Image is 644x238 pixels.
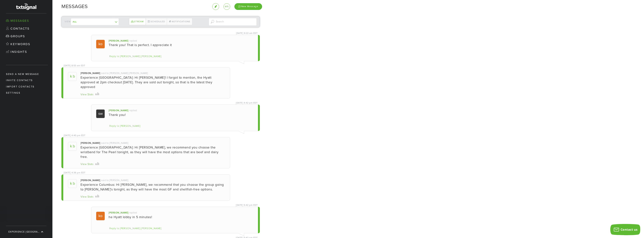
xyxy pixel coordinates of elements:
[68,179,77,188] span: K B
[96,112,105,116] a: SW
[167,18,192,25] a: Notifications
[621,228,638,232] span: Contact us
[96,109,105,118] span: SW
[68,72,77,81] span: K B
[209,18,257,26] input: Search
[96,42,105,46] a: KO
[101,179,128,182] div: said to [PERSON_NAME]
[146,18,167,25] a: Scheduled
[64,64,85,67] div: [DATE] 8:53 am EDT
[80,141,100,145] div: [PERSON_NAME]
[129,109,137,112] div: replied
[65,18,113,25] div: View
[109,227,162,231] div: Reply to [PERSON_NAME] [PERSON_NAME]
[225,5,229,8] span: 975
[80,145,225,159] div: Experience [GEOGRAPHIC_DATA]: Hi [PERSON_NAME], we recommend you choose the wristband for The Pea...
[80,195,93,199] div: View Stats
[109,109,128,112] a: [PERSON_NAME]
[80,72,100,75] div: [PERSON_NAME]
[129,18,146,25] a: Stream
[129,39,137,43] div: replied
[236,204,258,207] div: [DATE] 5:42 pm EDT
[64,171,85,174] div: [DATE] 4:36 pm EDT
[80,162,93,166] div: View Stats
[80,182,225,192] div: Experience Columbus: Hi [PERSON_NAME], we recommend that you choose the group going to [PERSON_NA...
[101,72,148,75] div: said to [PERSON_NAME] [PERSON_NAME]
[234,3,262,10] div: New Message
[236,32,258,35] div: [DATE] 9:22 am EDT
[101,141,128,145] div: said to [PERSON_NAME]
[109,124,141,128] a: Reply to [PERSON_NAME]
[80,179,100,182] div: [PERSON_NAME]
[236,101,258,104] div: [DATE] 4:42 pm EDT
[109,39,128,42] a: [PERSON_NAME]
[109,215,253,219] div: he Hyatt lobby in 5 minutes!
[109,211,128,214] a: [PERSON_NAME]
[96,212,105,220] span: KO
[80,93,93,97] div: View Stats
[610,224,640,235] button: Contact us
[129,211,137,214] div: replied
[109,124,141,128] div: Reply to [PERSON_NAME]
[68,142,77,151] span: K B
[109,55,162,58] a: Reply to [PERSON_NAME] [PERSON_NAME]
[109,113,253,117] div: Thank you!
[234,4,262,8] a: New Message
[109,227,162,230] a: Reply to [PERSON_NAME] [PERSON_NAME]
[96,214,105,218] a: KO
[96,40,105,48] span: KO
[64,134,85,137] div: [DATE] 4:40 pm EDT
[109,43,253,47] div: Thank you! That is perfect. I appreciate it
[80,75,225,89] div: Experience [GEOGRAPHIC_DATA]: Hi [PERSON_NAME]! I forgot to mention, the Hyatt approved at 2pm ch...
[109,54,162,58] div: Reply to [PERSON_NAME] [PERSON_NAME]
